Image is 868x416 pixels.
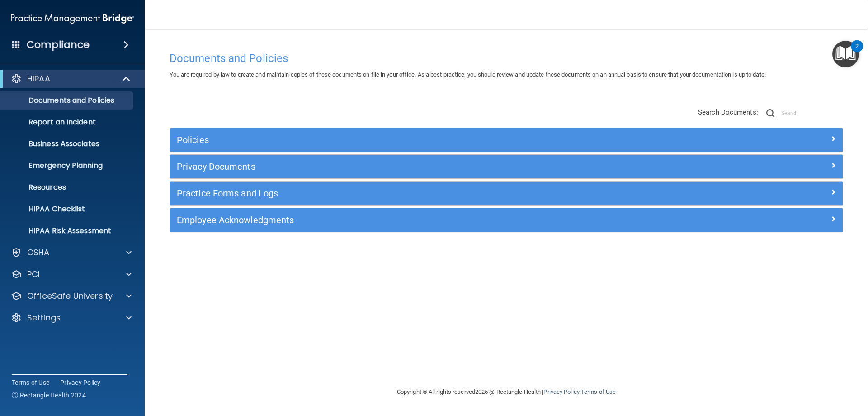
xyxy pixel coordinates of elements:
h4: Compliance [27,38,90,51]
p: Emergency Planning [6,161,129,170]
a: Privacy Policy [543,388,579,395]
p: Resources [6,183,129,192]
p: Settings [27,312,61,323]
p: HIPAA Checklist [6,205,129,214]
h5: Policies [177,135,668,145]
img: PMB logo [11,10,134,28]
a: Privacy Policy [60,378,101,387]
h5: Privacy Documents [177,162,668,172]
a: OSHA [11,247,132,258]
p: HIPAA [27,73,50,84]
p: Report an Incident [6,118,129,127]
p: Documents and Policies [6,96,129,105]
a: Employee Acknowledgments [177,213,836,227]
button: Open Resource Center, 2 new notifications [832,41,859,67]
a: PCI [11,269,132,280]
a: Terms of Use [12,378,49,387]
input: Search [781,106,843,120]
img: ic-search.3b580494.png [766,109,774,117]
h5: Practice Forms and Logs [177,188,668,198]
p: OfficeSafe University [27,291,113,301]
p: PCI [27,269,40,280]
a: Terms of Use [581,388,616,395]
div: Copyright © All rights reserved 2025 @ Rectangle Health | | [341,378,671,406]
span: You are required by law to create and maintain copies of these documents on file in your office. ... [170,71,766,78]
span: Ⓒ Rectangle Health 2024 [12,391,86,400]
p: Business Associates [6,139,129,148]
a: Policies [177,133,836,147]
a: HIPAA [11,73,131,84]
a: OfficeSafe University [11,291,132,301]
iframe: Drift Widget Chat Controller [712,352,857,388]
h5: Employee Acknowledgments [177,215,668,225]
a: Settings [11,312,132,323]
span: Search Documents: [698,108,758,116]
div: 2 [855,46,859,58]
p: HIPAA Risk Assessment [6,226,129,235]
a: Practice Forms and Logs [177,186,836,201]
p: OSHA [27,247,50,258]
a: Privacy Documents [177,159,836,174]
h4: Documents and Policies [170,53,843,64]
